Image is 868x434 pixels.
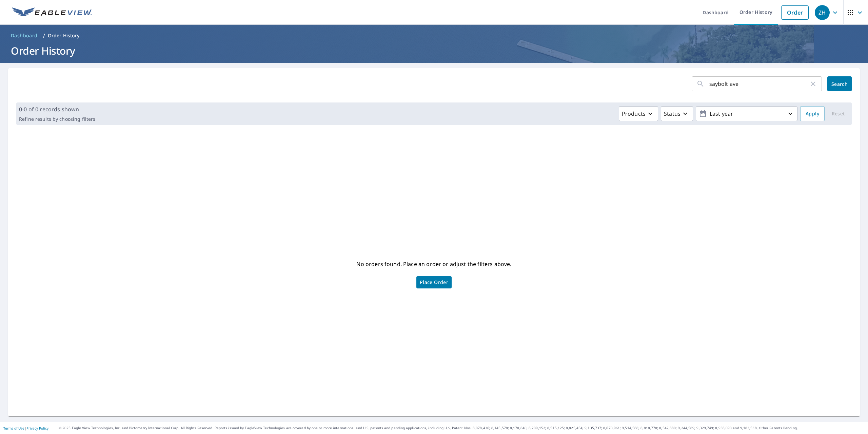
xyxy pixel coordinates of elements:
p: No orders found. Place an order or adjust the filters above. [356,259,511,269]
p: © 2025 Eagle View Technologies, Inc. and Pictometry International Corp. All Rights Reserved. Repo... [59,426,865,431]
button: Apply [800,106,825,121]
span: Dashboard [11,32,38,39]
p: Products [622,110,646,118]
a: Privacy Policy [26,426,48,431]
p: Order History [48,32,80,39]
a: Terms of Use [3,426,24,431]
button: Status [661,106,693,121]
button: Products [619,106,658,121]
a: Dashboard [8,30,40,41]
h1: Order History [8,44,860,58]
p: Last year [707,108,786,120]
button: Search [827,76,852,91]
div: ZH [815,5,830,20]
p: | [3,426,48,430]
input: Address, Report #, Claim ID, etc. [709,74,809,93]
a: Place Order [416,276,452,288]
p: Refine results by choosing filters [19,116,95,122]
nav: breadcrumb [8,30,860,41]
p: 0-0 of 0 records shown [19,105,95,113]
li: / [43,32,45,40]
img: EV Logo [12,7,92,18]
span: Apply [806,110,819,118]
p: Status [664,110,680,118]
a: Order [781,5,809,20]
button: Last year [696,106,797,121]
span: Search [833,81,846,87]
span: Place Order [420,281,448,284]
